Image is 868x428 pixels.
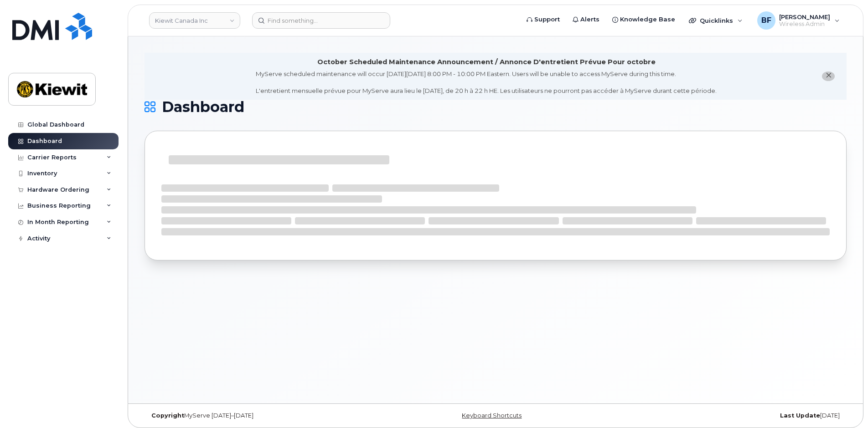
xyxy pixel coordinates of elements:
a: Keyboard Shortcuts [462,412,522,419]
div: MyServe scheduled maintenance will occur [DATE][DATE] 8:00 PM - 10:00 PM Eastern. Users will be u... [256,70,717,95]
span: Dashboard [162,100,244,114]
div: [DATE] [613,412,847,419]
strong: Copyright [151,412,184,419]
div: MyServe [DATE]–[DATE] [145,412,378,419]
div: October Scheduled Maintenance Announcement / Annonce D'entretient Prévue Pour octobre [317,57,656,67]
iframe: Messenger Launcher [828,388,861,421]
strong: Last Update [780,412,820,419]
button: close notification [822,71,835,81]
